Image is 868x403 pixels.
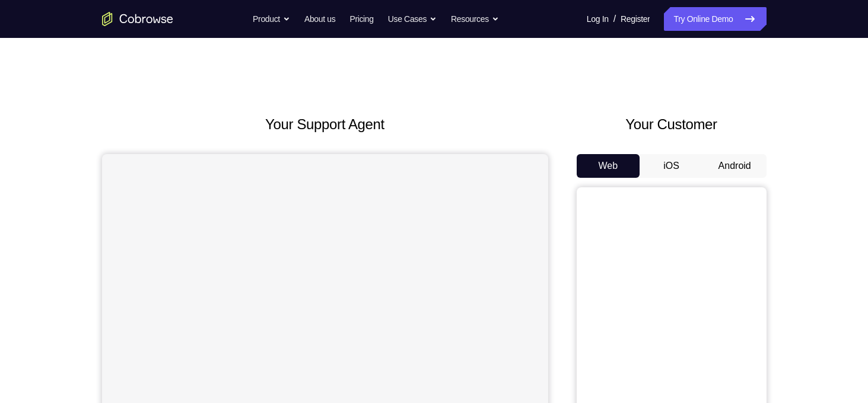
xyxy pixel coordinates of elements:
[577,154,640,178] button: Web
[621,7,650,31] a: Register
[388,7,437,31] button: Use Cases
[613,12,616,26] span: /
[587,7,609,31] a: Log In
[349,7,373,31] a: Pricing
[664,7,766,31] a: Try Online Demo
[640,154,703,178] button: iOS
[577,114,767,135] h2: Your Customer
[253,7,290,31] button: Product
[102,12,173,26] a: Go to the home page
[102,114,548,135] h2: Your Support Agent
[703,154,767,178] button: Android
[451,7,499,31] button: Resources
[304,7,335,31] a: About us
